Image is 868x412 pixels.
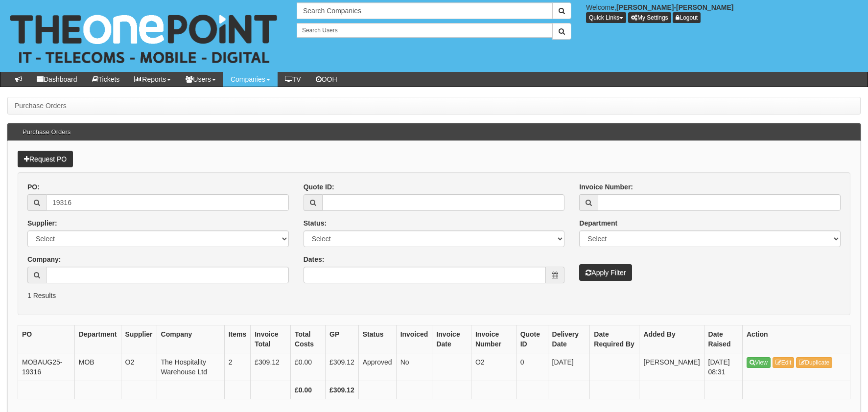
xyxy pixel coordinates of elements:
th: Department [74,325,121,353]
label: Department [579,218,617,228]
label: Invoice Number: [579,182,633,192]
td: The Hospitality Warehouse Ltd [157,353,224,381]
input: Search Companies [297,2,553,19]
button: Apply Filter [579,264,632,281]
label: Quote ID: [304,182,334,192]
th: Items [224,325,251,353]
td: 0 [516,353,548,381]
a: View [747,357,771,368]
a: Reports [127,72,178,87]
b: [PERSON_NAME]-[PERSON_NAME] [616,3,734,11]
th: Delivery Date [548,325,590,353]
a: Users [178,72,223,87]
label: Dates: [304,254,325,264]
th: GP [326,325,359,353]
label: Status: [304,218,327,228]
li: Purchase Orders [15,101,67,111]
th: Action [743,325,850,353]
button: Quick Links [586,12,626,23]
td: No [396,353,432,381]
a: Logout [673,12,701,23]
td: 2 [224,353,251,381]
p: 1 Results [27,291,841,300]
th: Date Raised [704,325,742,353]
td: £0.00 [291,353,326,381]
input: Search Users [297,23,553,38]
label: Supplier: [27,218,57,228]
label: PO: [27,182,40,192]
label: Company: [27,254,61,264]
a: TV [278,72,308,87]
td: [DATE] [548,353,590,381]
td: O2 [471,353,516,381]
th: Status [358,325,396,353]
a: Request PO [18,151,73,167]
th: Total Costs [291,325,326,353]
a: OOH [308,72,345,87]
h3: Purchase Orders [18,124,75,140]
a: Edit [773,357,795,368]
td: MOBAUG25-19316 [18,353,75,381]
th: Date Required By [590,325,639,353]
a: Dashboard [29,72,85,87]
th: £0.00 [291,381,326,399]
a: My Settings [628,12,671,23]
th: Added By [639,325,704,353]
th: Supplier [121,325,157,353]
a: Duplicate [796,357,832,368]
th: Invoice Date [432,325,471,353]
td: [DATE] 08:31 [704,353,742,381]
td: £309.12 [326,353,359,381]
td: MOB [74,353,121,381]
th: Invoice Number [471,325,516,353]
td: O2 [121,353,157,381]
a: Tickets [85,72,127,87]
th: £309.12 [326,381,359,399]
th: Quote ID [516,325,548,353]
div: Welcome, [579,2,868,23]
th: Company [157,325,224,353]
th: PO [18,325,75,353]
td: [PERSON_NAME] [639,353,704,381]
th: Invoice Total [251,325,291,353]
a: Companies [223,72,278,87]
td: Approved [358,353,396,381]
td: £309.12 [251,353,291,381]
th: Invoiced [396,325,432,353]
